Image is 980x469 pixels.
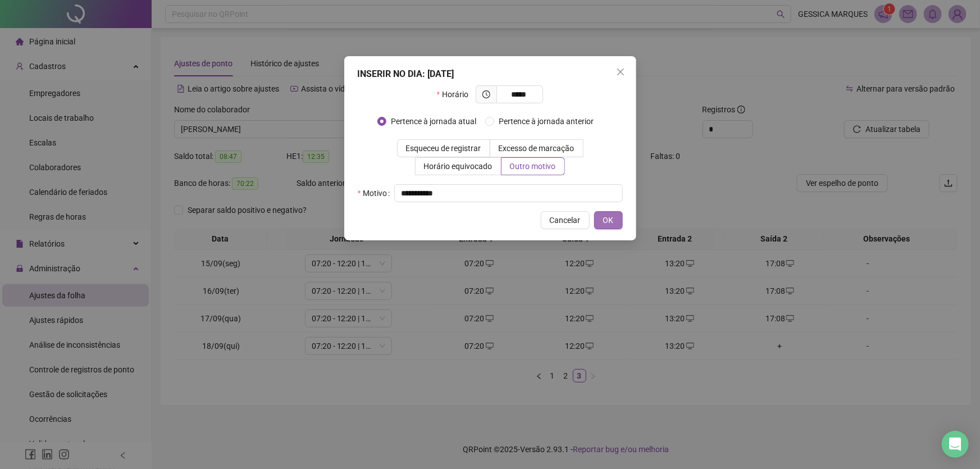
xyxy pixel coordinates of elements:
[386,115,481,128] span: Pertence à jornada atual
[616,67,625,76] span: close
[358,67,623,81] div: INSERIR NO DIA : [DATE]
[494,115,598,128] span: Pertence à jornada anterior
[510,162,556,171] span: Outro motivo
[499,144,575,153] span: Excesso de marcação
[612,63,630,81] button: Close
[550,214,581,226] span: Cancelar
[406,144,481,153] span: Esqueceu de registrar
[942,431,969,458] div: Open Intercom Messenger
[358,184,394,202] label: Motivo
[541,211,590,229] button: Cancelar
[482,90,490,98] span: clock-circle
[437,85,476,103] label: Horário
[594,211,623,229] button: OK
[424,162,493,171] span: Horário equivocado
[603,214,614,226] span: OK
